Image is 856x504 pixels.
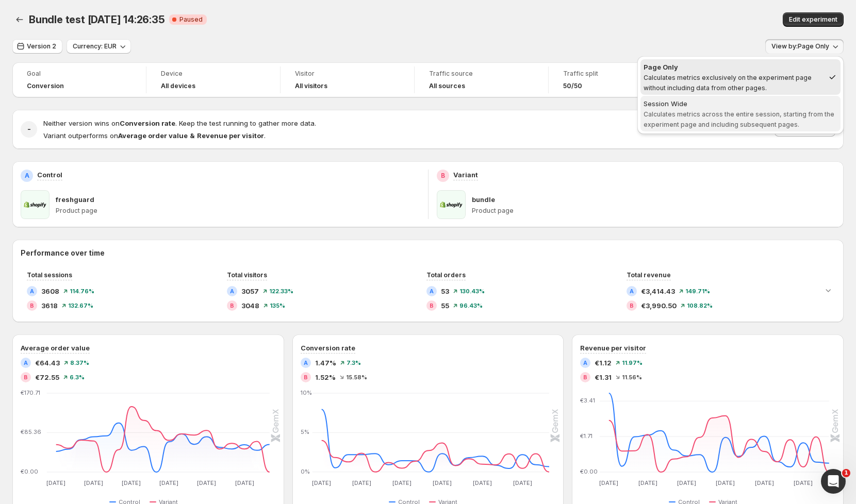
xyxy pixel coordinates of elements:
text: 10% [301,389,312,396]
span: 15.58 % [346,374,367,380]
h2: A [583,360,587,366]
h2: B [583,374,587,380]
h2: A [304,360,308,366]
h2: A [24,360,28,366]
span: €1.12 [595,358,612,368]
h2: A [30,288,34,294]
strong: Revenue per visitor [197,131,264,140]
span: Calculates metrics across the entire session, starting from the experiment page and including sub... [644,110,834,128]
text: €1.71 [580,432,592,440]
text: [DATE] [122,479,141,486]
span: Total revenue [627,271,671,279]
span: 8.37 % [70,360,89,366]
p: freshguard [56,194,94,205]
h2: A [430,288,434,294]
text: [DATE] [235,479,254,486]
button: Currency: EUR [67,39,131,54]
button: Back [12,12,27,27]
span: €3,414.43 [641,286,675,296]
span: 149.71 % [685,288,710,294]
span: Version 2 [27,42,56,51]
text: [DATE] [46,479,65,486]
span: Total sessions [27,271,72,279]
span: 55 [441,300,449,311]
img: freshguard [21,190,50,219]
a: VisitorAll visitors [295,69,400,91]
text: [DATE] [197,479,216,486]
h2: Performance over time [21,248,835,258]
p: Product page [472,207,836,215]
span: Neither version wins on . Keep the test running to gather more data. [43,119,316,127]
h2: A [230,288,234,294]
button: Version 2 [12,39,62,54]
h2: B [630,303,634,309]
span: 6.3 % [70,374,85,380]
h2: - [27,124,31,135]
iframe: Intercom live chat [821,469,846,494]
h2: B [24,374,28,380]
text: [DATE] [638,479,657,486]
span: 3057 [241,286,259,296]
span: Calculates metrics exclusively on the experiment page without including data from other pages. [644,74,812,92]
span: Traffic source [429,70,534,78]
span: Conversion [27,82,64,90]
text: [DATE] [755,479,774,486]
button: View by:Page Only [765,39,844,54]
text: [DATE] [352,479,371,486]
text: 0% [301,468,310,475]
text: [DATE] [392,479,411,486]
a: DeviceAll devices [161,69,266,91]
span: €3,990.50 [641,300,677,311]
h2: B [304,374,308,380]
span: €64.43 [35,358,60,368]
p: Control [37,170,62,180]
div: Session Wide [644,98,837,109]
h2: B [430,303,434,309]
strong: Conversion rate [120,119,175,127]
span: Currency: EUR [73,42,117,51]
text: €3.41 [580,397,595,404]
span: 96.43 % [459,303,483,309]
span: 108.82 % [687,303,713,309]
h3: Revenue per visitor [580,343,646,353]
span: 53 [441,286,449,296]
h4: All devices [161,82,195,90]
span: Bundle test [DATE] 14:26:35 [29,13,165,26]
text: 5% [301,428,309,435]
span: 11.97 % [622,360,643,366]
p: Variant [453,170,478,180]
h3: Average order value [21,343,90,353]
span: 1.52% [315,372,336,382]
h2: B [441,172,445,180]
span: Total orders [426,271,466,279]
span: View by: Page Only [771,42,829,51]
text: [DATE] [159,479,178,486]
text: [DATE] [794,479,813,486]
a: GoalConversion [27,69,131,91]
span: 7.3 % [347,360,361,366]
text: [DATE] [312,479,331,486]
a: Traffic sourceAll sources [429,69,534,91]
h3: Conversion rate [301,343,355,353]
p: Product page [56,207,420,215]
span: 1.47% [315,358,336,368]
span: €72.55 [35,372,59,382]
text: [DATE] [433,479,452,486]
span: 132.67 % [68,303,93,309]
text: [DATE] [600,479,619,486]
span: Total visitors [227,271,267,279]
span: 3618 [41,300,58,311]
span: Goal [27,70,131,78]
text: [DATE] [677,479,696,486]
h2: B [30,303,34,309]
span: Traffic split [563,70,668,78]
a: Traffic split50/50 [563,69,668,91]
span: Visitor [295,70,400,78]
h4: All visitors [295,82,327,90]
button: Expand chart [821,283,835,297]
span: 122.33 % [269,288,293,294]
span: 50/50 [563,82,582,90]
span: €1.31 [595,372,612,382]
text: [DATE] [716,479,735,486]
span: 135 % [270,303,285,309]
